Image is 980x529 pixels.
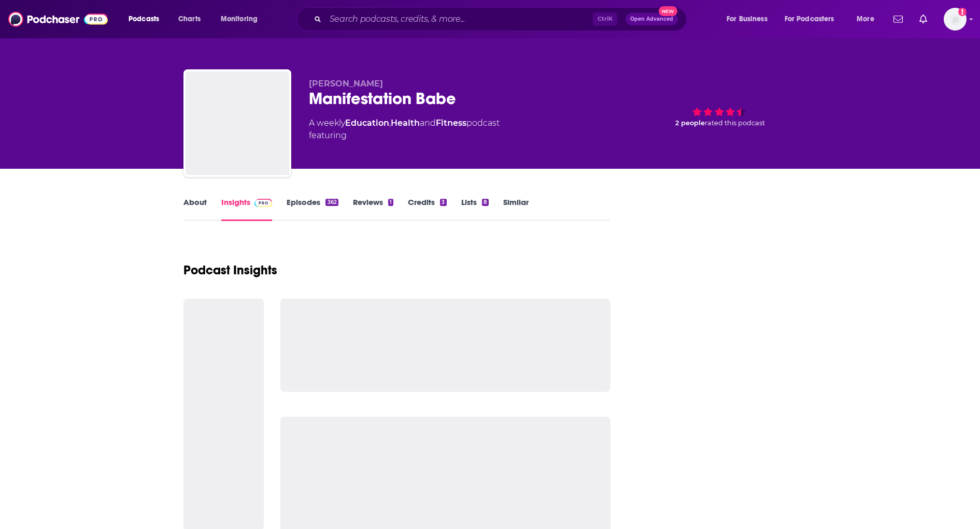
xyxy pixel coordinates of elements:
a: Reviews1 [353,197,393,221]
input: Search podcasts, credits, & more... [325,11,593,27]
button: open menu [778,11,849,27]
a: Show notifications dropdown [889,10,907,28]
span: 2 people [675,119,705,127]
div: 362 [325,199,338,206]
span: featuring [309,129,500,142]
img: User Profile [944,8,967,31]
span: rated this podcast [705,119,765,127]
img: Podchaser - Follow, Share and Rate Podcasts [8,9,108,29]
svg: Add a profile image [958,8,967,16]
a: Similar [503,197,529,221]
span: Charts [178,12,201,26]
a: About [183,197,207,221]
a: Lists8 [461,197,489,221]
span: and [420,118,436,128]
div: 1 [388,199,393,206]
div: 8 [482,199,489,206]
button: open menu [214,11,271,27]
a: InsightsPodchaser Pro [221,197,273,221]
div: Search podcasts, credits, & more... [307,7,697,31]
a: Charts [172,11,207,27]
span: [PERSON_NAME] [309,79,383,89]
button: open menu [849,11,887,27]
span: Ctrl K [593,12,617,26]
span: Podcasts [129,12,159,26]
div: A weekly podcast [309,117,500,142]
span: Logged in as Ashley_Beenen [944,8,967,31]
button: open menu [719,11,780,27]
span: Open Advanced [630,17,673,22]
span: Monitoring [221,12,258,26]
a: Episodes362 [287,197,338,221]
span: For Business [727,12,768,26]
span: For Podcasters [785,12,834,26]
span: New [659,6,677,16]
button: Show profile menu [944,8,967,31]
a: Fitness [436,118,466,128]
button: Open AdvancedNew [626,13,678,25]
h1: Podcast Insights [183,262,277,278]
a: Health [391,118,420,128]
div: 2 peoplerated this podcast [642,79,797,143]
a: Education [345,118,389,128]
span: , [389,118,391,128]
a: Credits3 [408,197,446,221]
button: open menu [121,11,173,27]
span: More [857,12,874,26]
div: 3 [440,199,446,206]
img: Podchaser Pro [254,199,273,207]
a: Show notifications dropdown [915,10,931,28]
